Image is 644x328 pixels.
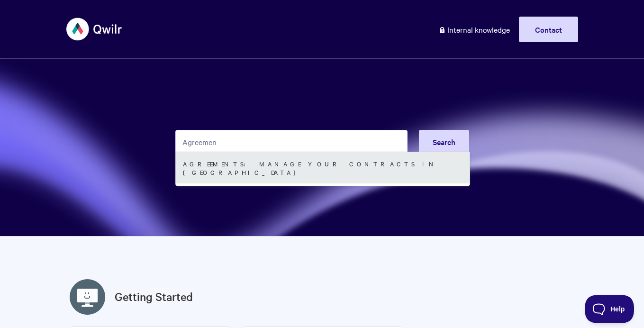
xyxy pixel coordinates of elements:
[175,130,408,154] input: Search the knowledge base
[115,288,193,305] a: Getting Started
[585,295,635,323] iframe: Toggle Customer Support
[431,17,517,42] a: Internal knowledge
[419,130,469,154] button: Search
[433,137,455,147] span: Search
[66,11,123,47] img: Qwilr Help Center
[519,17,578,42] a: Contact
[176,152,470,183] a: Agreements: Manage your Contracts in [GEOGRAPHIC_DATA]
